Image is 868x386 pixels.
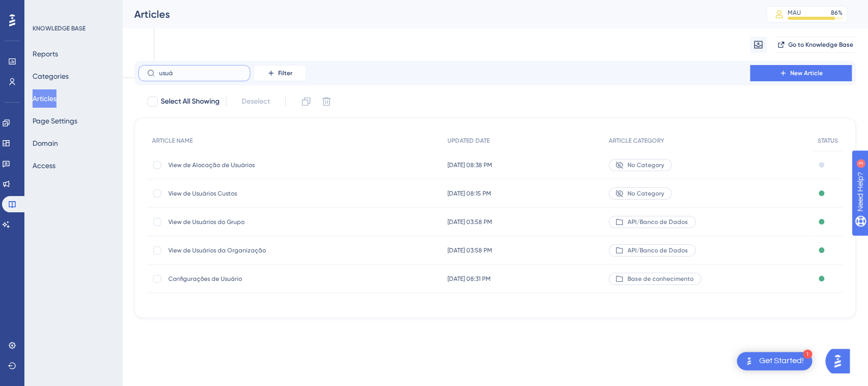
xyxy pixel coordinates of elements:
span: API/Banco de Dados [627,246,688,254]
button: Access [33,156,55,175]
span: ARTICLE CATEGORY [609,137,664,145]
div: MAU [788,9,801,17]
span: ARTICLE NAME [152,137,193,145]
span: View de Usuários da Organização [168,246,331,254]
div: 3 [71,5,74,13]
img: launcher-image-alternative-text [743,355,755,367]
span: Filter [278,69,292,77]
span: Need Help? [24,3,64,15]
button: Reports [33,45,58,63]
div: KNOWLEDGE BASE [33,24,85,33]
span: Select All Showing [161,95,220,108]
span: No Category [627,161,664,169]
span: [DATE] 08:15 PM [447,189,491,198]
button: Page Settings [33,112,77,130]
span: Configurações de Usuário [168,275,331,283]
span: API/Banco de Dados [627,218,688,226]
span: Base de conhecimento [627,275,694,283]
span: View de Usuários do Grupo [168,218,331,226]
span: New Article [790,69,823,77]
span: [DATE] 03:58 PM [447,218,492,226]
span: No Category [627,189,664,198]
div: Articles [134,7,741,21]
span: UPDATED DATE [447,137,490,145]
span: Deselect [242,95,270,108]
iframe: UserGuiding AI Assistant Launcher [825,346,856,376]
div: Open Get Started! checklist, remaining modules: 1 [737,352,812,370]
button: Articles [33,89,56,108]
div: Get Started! [759,356,804,367]
div: 86 % [831,9,843,17]
button: Go to Knowledge Base [774,37,856,53]
span: [DATE] 03:58 PM [447,246,492,254]
div: 1 [803,349,812,359]
button: Categories [33,67,69,85]
span: View de Usuários Custos [168,189,331,198]
span: View de Alocação de Usuários [168,161,331,169]
button: Deselect [232,92,279,111]
span: [DATE] 08:38 PM [447,161,492,169]
span: [DATE] 08:31 PM [447,275,491,283]
button: Filter [254,65,305,81]
button: New Article [750,65,852,81]
input: Search [159,70,242,77]
span: STATUS [818,137,838,145]
span: Go to Knowledge Base [788,41,853,49]
button: Domain [33,134,58,152]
